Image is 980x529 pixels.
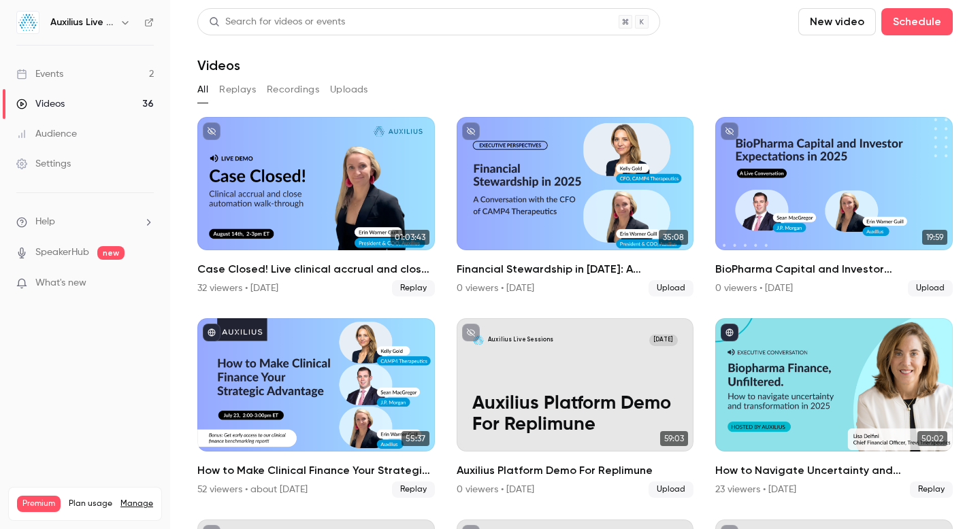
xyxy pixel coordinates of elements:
[457,117,694,296] a: 35:08Financial Stewardship in [DATE]: A Conversation with the CFO of CAMP4 Therapeutics0 viewers ...
[35,276,86,290] span: What's new
[197,318,435,498] li: How to Make Clinical Finance Your Strategic Advantage
[798,8,876,35] button: New video
[137,277,154,290] iframe: Noticeable Trigger
[659,230,688,245] span: 35:08
[16,97,65,111] div: Videos
[649,335,678,346] span: [DATE]
[649,481,693,498] span: Upload
[715,117,953,296] a: 19:59BioPharma Capital and Investor Expectations in [DATE]0 viewers • [DATE]Upload
[472,393,678,436] p: Auxilius Platform Demo For Replimune
[203,324,220,341] button: published
[16,157,71,171] div: Settings
[35,215,55,229] span: Help
[462,122,480,140] button: unpublished
[392,280,435,296] span: Replay
[16,127,77,141] div: Audience
[402,431,429,446] span: 55:37
[219,79,256,101] button: Replays
[715,261,953,277] h2: BioPharma Capital and Investor Expectations in [DATE]
[197,8,953,521] section: Videos
[457,483,534,496] div: 0 viewers • [DATE]
[197,462,435,479] h2: How to Make Clinical Finance Your Strategic Advantage
[457,261,694,277] h2: Financial Stewardship in [DATE]: A Conversation with the CFO of CAMP4 Therapeutics
[715,318,953,498] li: How to Navigate Uncertainty and Transformation in 2025
[197,318,435,498] a: 55:37How to Make Clinical Finance Your Strategic Advantage52 viewers • about [DATE]Replay
[35,245,89,260] a: SpeakerHub
[69,498,112,509] span: Plan usage
[197,57,240,73] h1: Videos
[50,16,114,29] h6: Auxilius Live Sessions
[908,280,953,296] span: Upload
[197,79,208,101] button: All
[721,324,738,341] button: published
[457,318,694,498] li: Auxilius Platform Demo For Replimune
[462,324,480,341] button: unpublished
[715,281,793,295] div: 0 viewers • [DATE]
[715,117,953,296] li: BioPharma Capital and Investor Expectations in 2025
[97,246,125,260] span: new
[457,462,694,479] h2: Auxilius Platform Demo For Replimune
[203,122,220,140] button: unpublished
[488,336,553,344] p: Auxilius Live Sessions
[16,215,154,229] li: help-dropdown-opener
[922,230,947,245] span: 19:59
[457,318,694,498] a: Auxilius Platform Demo For ReplimuneAuxilius Live Sessions[DATE]Auxilius Platform Demo For Replim...
[16,67,63,81] div: Events
[120,498,153,509] a: Manage
[715,462,953,479] h2: How to Navigate Uncertainty and Transformation in [DATE]
[197,483,308,496] div: 52 viewers • about [DATE]
[267,79,319,101] button: Recordings
[649,280,693,296] span: Upload
[391,230,429,245] span: 01:03:43
[715,483,796,496] div: 23 viewers • [DATE]
[209,15,345,29] div: Search for videos or events
[17,496,61,512] span: Premium
[197,261,435,277] h2: Case Closed! Live clinical accrual and close walkthrough
[715,318,953,498] a: 50:02How to Navigate Uncertainty and Transformation in [DATE]23 viewers • [DATE]Replay
[910,481,953,498] span: Replay
[457,117,694,296] li: Financial Stewardship in 2025: A Conversation with the CFO of CAMP4 Therapeutics
[457,281,534,295] div: 0 viewers • [DATE]
[17,12,39,33] img: Auxilius Live Sessions
[917,431,947,446] span: 50:02
[197,117,435,296] li: Case Closed! Live clinical accrual and close walkthrough
[881,8,953,35] button: Schedule
[721,122,738,140] button: unpublished
[197,281,278,295] div: 32 viewers • [DATE]
[660,431,688,446] span: 59:03
[392,481,435,498] span: Replay
[330,79,368,101] button: Uploads
[197,117,435,296] a: 01:03:43Case Closed! Live clinical accrual and close walkthrough32 viewers • [DATE]Replay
